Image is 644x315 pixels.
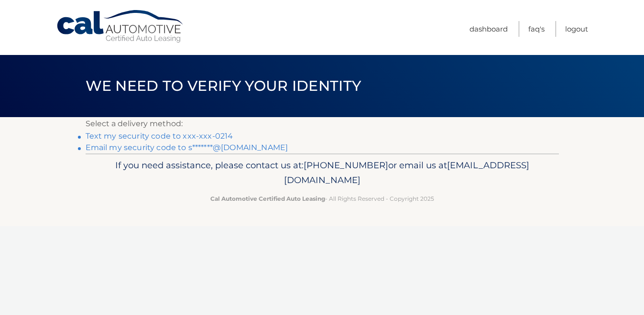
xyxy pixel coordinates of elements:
span: [PHONE_NUMBER] [304,160,388,171]
a: Text my security code to xxx-xxx-0214 [86,131,233,141]
p: If you need assistance, please contact us at: or email us at [92,158,553,188]
p: Select a delivery method: [86,117,559,130]
strong: Cal Automotive Certified Auto Leasing [210,195,325,202]
a: Dashboard [469,21,508,37]
a: Cal Automotive [56,10,185,43]
a: FAQ's [528,21,545,37]
p: - All Rights Reserved - Copyright 2025 [92,194,553,204]
span: We need to verify your identity [86,77,361,95]
a: Logout [565,21,588,37]
a: Email my security code to s*******@[DOMAIN_NAME] [86,143,288,152]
